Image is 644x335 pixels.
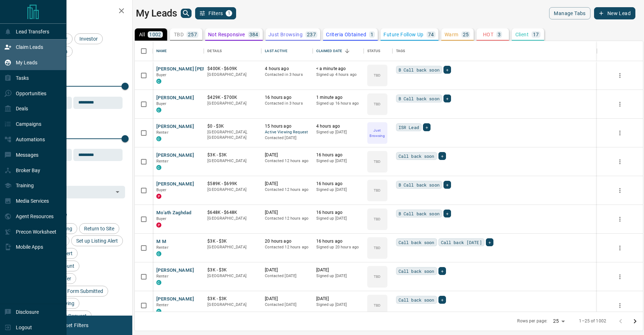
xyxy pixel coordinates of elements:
div: condos.ca [156,136,161,141]
button: Sort [342,46,352,56]
span: B Call back soon [399,210,440,217]
p: 25 [463,32,469,37]
div: property.ca [156,194,161,199]
div: condos.ca [156,107,161,113]
button: [PERSON_NAME] [156,296,194,303]
p: [GEOGRAPHIC_DATA] [207,244,258,250]
p: Contacted [DATE] [265,273,309,279]
p: 16 hours ago [316,152,360,158]
div: Claimed Date [316,41,342,61]
span: Call back soon [399,152,434,160]
button: Filters1 [195,7,236,19]
div: Tags [396,41,405,61]
div: + [443,66,451,74]
span: + [441,152,443,160]
span: + [446,66,448,73]
div: Last Active [261,41,312,61]
p: < a minute ago [316,66,360,72]
button: more [615,243,625,253]
span: Renter [156,245,169,250]
button: [PERSON_NAME] [156,181,194,188]
p: All [139,32,145,37]
p: Just Browsing [368,128,387,138]
span: ISR Lead [399,124,419,131]
span: Renter [156,130,169,135]
div: condos.ca [156,251,161,256]
p: TBD [374,245,381,251]
p: Contacted 12 hours ago [265,158,309,164]
p: [GEOGRAPHIC_DATA], [GEOGRAPHIC_DATA] [207,129,258,141]
button: M M [156,238,166,245]
p: [DATE] [265,152,309,158]
p: 237 [307,32,316,37]
button: Mo'ath Zaghdad [156,210,191,216]
div: Name [156,41,167,61]
button: more [615,214,625,225]
p: Criteria Obtained [326,32,366,37]
div: + [438,267,446,275]
button: Reset Filters [55,319,93,331]
p: $648K - $648K [207,210,258,216]
span: Renter [156,274,169,279]
button: [PERSON_NAME] [PERSON_NAME] [156,66,233,73]
p: Signed up 20 hours ago [316,244,360,250]
button: more [615,300,625,311]
button: [PERSON_NAME] [156,123,194,130]
span: Call back soon [399,296,434,303]
span: Renter [156,159,169,164]
p: Signed up [DATE] [316,302,360,308]
p: 1002 [149,32,161,37]
p: $3K - $3K [207,238,258,244]
div: + [438,152,446,160]
p: Future Follow Up [383,32,423,37]
p: [GEOGRAPHIC_DATA] [207,187,258,193]
button: more [615,99,625,110]
button: more [615,271,625,282]
p: [GEOGRAPHIC_DATA] [207,158,258,164]
button: [PERSON_NAME] [156,152,194,159]
div: Set up Listing Alert [71,235,123,246]
div: condos.ca [156,309,161,314]
div: Tags [392,41,597,61]
h1: My Leads [136,8,177,19]
p: Signed up 16 hours ago [316,101,360,106]
p: $3K - $3K [207,267,258,273]
div: + [486,238,493,246]
p: 15 hours ago [265,123,309,129]
p: 16 hours ago [316,181,360,187]
span: B Call back soon [399,66,440,73]
span: + [446,210,448,217]
p: Signed up [DATE] [316,273,360,279]
p: 74 [428,32,434,37]
button: Open [112,187,123,197]
div: + [443,210,451,217]
p: 16 hours ago [265,95,309,101]
p: Contacted 12 hours ago [265,187,309,193]
p: [DATE] [265,210,309,216]
div: Investor [74,33,103,44]
p: [GEOGRAPHIC_DATA] [207,302,258,308]
p: $429K - $700K [207,95,258,101]
p: TBD [374,216,381,222]
span: Call back [DATE] [441,239,482,246]
span: + [441,267,443,275]
p: 4 hours ago [316,123,360,129]
div: condos.ca [156,79,161,84]
span: + [441,296,443,303]
span: Buyer [156,216,167,221]
button: search button [181,9,192,18]
div: Return to Site [79,223,119,234]
p: [DATE] [316,267,360,273]
p: [DATE] [265,181,309,187]
p: 16 hours ago [316,238,360,244]
span: + [446,181,448,188]
span: + [488,239,491,246]
p: Contacted in 3 hours [265,72,309,78]
p: Rows per page: [517,318,547,324]
p: Signed up 4 hours ago [316,72,360,78]
p: 16 hours ago [316,210,360,216]
p: [GEOGRAPHIC_DATA] [207,101,258,106]
p: 20 hours ago [265,238,309,244]
p: TBD [374,73,381,78]
span: Call back soon [399,239,434,246]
